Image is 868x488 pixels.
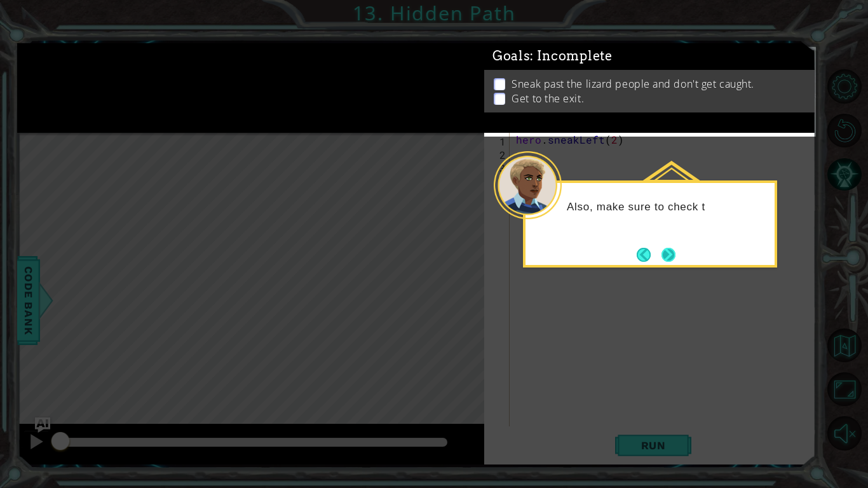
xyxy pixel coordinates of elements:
div: 1 [487,135,510,148]
button: Next [661,248,675,262]
p: Also, make sure to check t [567,200,766,214]
span: : Incomplete [530,48,612,64]
span: Goals [492,48,613,64]
p: Sneak past the lizard people and don't get caught. [512,77,754,91]
p: Get to the exit. [512,91,584,105]
button: Back [637,248,661,262]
